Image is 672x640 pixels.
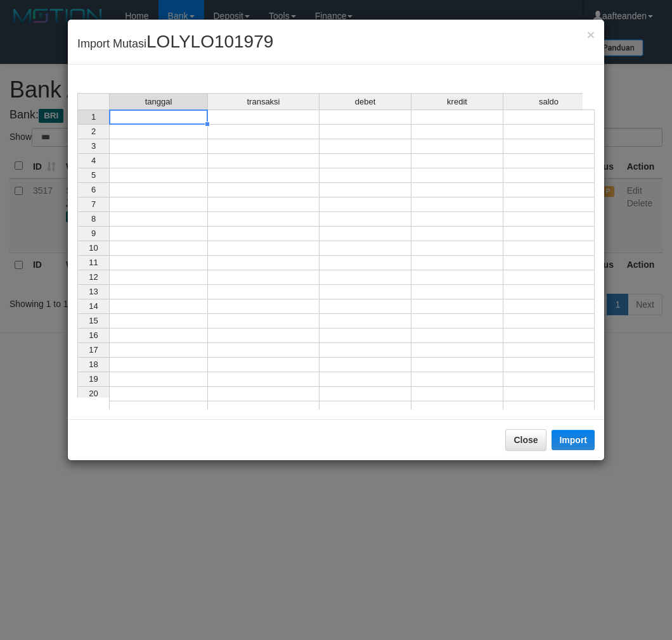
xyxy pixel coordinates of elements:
span: × [587,27,595,42]
span: 13 [89,287,98,296]
span: 20 [89,389,98,398]
span: 17 [89,345,98,355]
span: 9 [91,229,96,238]
span: 18 [89,360,98,369]
span: 19 [89,374,98,384]
span: kredit [447,97,467,106]
span: 14 [89,301,98,311]
span: saldo [539,97,559,106]
span: 6 [91,185,96,194]
span: 3 [91,141,96,151]
button: Close [587,28,595,41]
button: Import [552,430,595,450]
span: transaksi [247,97,280,106]
span: 4 [91,156,96,165]
span: debet [355,97,376,106]
span: tanggal [145,97,172,106]
button: Close [505,429,546,451]
span: 15 [89,316,98,325]
span: 1 [91,112,96,122]
span: 10 [89,243,98,253]
span: 2 [91,127,96,136]
span: 7 [91,199,96,209]
span: 16 [89,330,98,340]
span: 5 [91,170,96,180]
span: 8 [91,214,96,223]
span: Import Mutasi [77,37,273,50]
span: 11 [89,258,98,267]
span: 12 [89,272,98,282]
th: Select whole grid [77,93,109,110]
span: LOLYLO101979 [146,32,273,51]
